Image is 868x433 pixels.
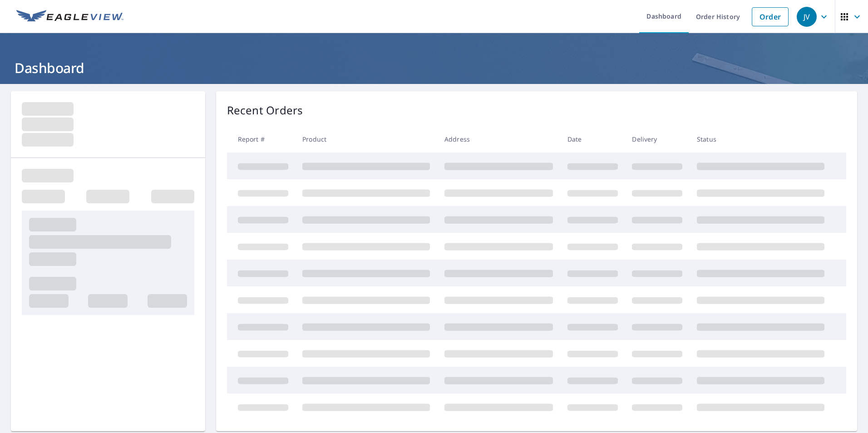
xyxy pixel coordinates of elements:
p: Recent Orders [227,102,303,118]
th: Delivery [625,126,690,153]
th: Date [560,126,625,153]
th: Address [437,126,560,153]
h1: Dashboard [11,59,857,77]
th: Report # [227,126,296,153]
a: Order [752,7,789,26]
div: JV [797,7,817,27]
th: Product [295,126,437,153]
img: EV Logo [16,10,123,24]
th: Status [690,126,832,153]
